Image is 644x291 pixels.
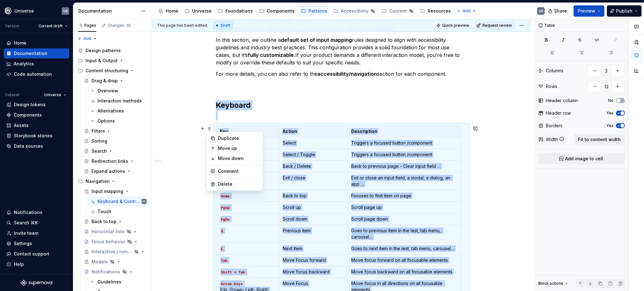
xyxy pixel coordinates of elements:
[81,166,149,176] a: Expand actions
[607,5,641,17] button: Publish
[218,145,259,151] div: Move up
[455,7,478,15] button: Add
[75,34,99,43] button: Add
[220,281,244,287] code: Arrow keys
[92,128,105,134] div: Filters
[218,181,259,187] div: Delete
[442,23,469,28] span: Quick preview
[81,146,149,156] a: Search
[92,218,116,225] div: Back to top
[75,66,149,76] div: Content structuring
[14,220,38,226] div: Search ⌘K
[546,110,571,116] div: Header row
[267,8,295,14] div: Components
[4,7,12,15] img: 87d06435-c97f-426c-aa5d-5eb8acd3d8b3.png
[4,38,69,48] a: Home
[283,216,344,222] p: Scroll down
[565,156,603,162] span: Add image to cell
[14,50,47,57] div: Documentation
[36,22,70,30] button: Current draft
[87,206,149,217] a: Touch
[351,257,457,263] p: Move focus forward on all focusable elements
[220,193,230,200] code: Home
[86,68,128,74] div: Content structuring
[21,280,52,286] svg: Supernova Logo
[4,59,69,69] a: Analytics
[428,8,451,14] div: Resources
[283,128,344,135] p: Action
[213,22,233,29] div: Draft
[97,98,142,104] div: Interaction methods
[125,23,131,28] span: 13
[14,71,52,77] div: Code automation
[4,120,69,130] a: Assets
[218,155,259,162] div: Move down
[538,153,625,164] button: Add image to cell
[44,92,61,97] span: Universe
[14,102,46,108] div: Design tokens
[283,204,344,211] p: Scroll up
[538,279,569,288] div: Block actions
[283,175,344,181] p: Exit / close
[546,123,563,129] div: Borders
[156,6,181,16] a: Home
[283,269,344,275] p: Move focus backward
[574,5,604,17] button: Preview
[4,239,69,249] a: Settings
[546,136,558,143] div: Width
[578,8,595,14] span: Preview
[86,47,121,54] div: Design patterns
[351,245,457,252] p: Goes to next item in the lest, tab menu, carousel…
[475,21,515,30] button: Request review
[92,158,128,164] div: Redirection links
[389,8,407,14] div: Content
[351,216,457,222] p: Scroll page down
[351,175,457,187] p: Exit or close an input field, a modal, a dialog, an app …
[351,140,457,146] p: Triggers a focused button /component
[317,71,377,77] strong: accessibility/navigation
[4,249,69,259] button: Contact support
[4,110,69,120] a: Components
[14,240,32,247] div: Settings
[216,100,467,120] h2: Keyboard
[78,8,138,14] div: Documentation
[97,108,124,114] div: Alternatives
[538,281,563,286] div: Block actions
[545,5,571,17] button: Share
[341,8,369,14] div: Accessibility
[218,135,259,141] div: Duplicate
[92,249,132,255] div: Interactive / non-interactive
[14,122,29,129] div: Assets
[92,138,107,144] div: Sorting
[14,61,34,67] div: Analytics
[14,251,49,257] div: Contact support
[308,8,327,14] div: Patterns
[81,227,149,237] a: Horizontal lists
[283,245,344,252] p: Next item
[157,23,208,28] span: This page has been edited.
[351,193,457,199] p: Focuses to first item on page
[81,156,149,166] a: Redirection links
[546,68,563,74] div: Columns
[14,112,42,118] div: Components
[351,151,457,158] p: Triggers a focused button /component
[351,269,457,275] p: Move focus backward on all focusable elements
[81,237,149,247] a: Focus behavior
[87,106,149,116] a: Alternatives
[97,88,118,94] div: Overview
[86,58,118,64] div: Input & Output
[81,136,149,146] a: Sorting
[220,216,230,223] code: PgDn
[38,24,63,29] span: Current draft
[379,6,416,16] a: Content
[14,209,42,216] div: Notifications
[42,91,69,99] button: Universe
[5,24,19,29] div: Version
[14,261,24,267] div: Help
[281,37,352,43] strong: default set of input mapping
[283,140,344,146] p: Select
[215,6,255,16] a: Foundations
[220,228,224,234] code: Q
[166,8,178,14] div: Home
